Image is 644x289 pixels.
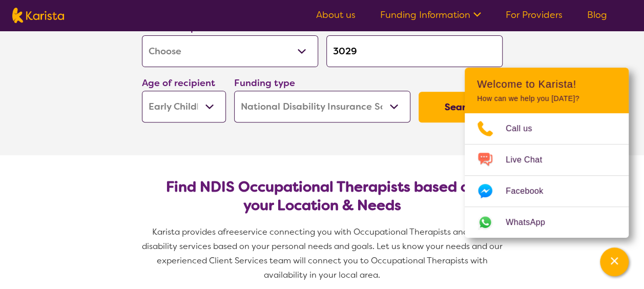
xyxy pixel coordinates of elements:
h2: Find NDIS Occupational Therapists based on your Location & Needs [150,178,494,215]
button: Search [419,92,503,122]
span: Facebook [506,183,555,199]
input: Type [326,35,503,67]
label: Funding type [234,77,295,89]
a: Funding Information [380,9,481,21]
a: Blog [587,9,607,21]
span: WhatsApp [506,215,557,230]
div: Channel Menu [465,68,629,238]
button: Channel Menu [600,247,629,276]
span: Live Chat [506,152,554,168]
span: Karista provides a [152,226,223,237]
p: How can we help you [DATE]? [477,94,616,103]
img: Karista logo [12,8,64,23]
ul: Choose channel [465,113,629,238]
span: service connecting you with Occupational Therapists and other disability services based on your p... [142,226,505,280]
a: Web link opens in a new tab. [465,207,629,238]
span: Call us [506,121,545,136]
h2: Welcome to Karista! [477,78,616,90]
a: For Providers [506,9,563,21]
label: Age of recipient [142,77,215,89]
span: free [223,226,239,237]
a: About us [316,9,356,21]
